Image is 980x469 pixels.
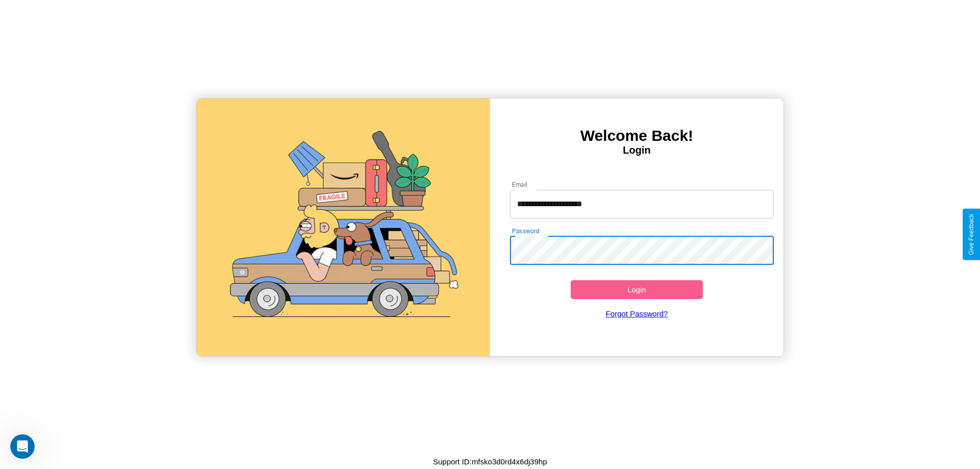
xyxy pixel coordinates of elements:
[505,299,769,328] a: Forgot Password?
[968,214,975,255] div: Give Feedback
[490,144,783,156] h4: Login
[571,280,703,299] button: Login
[197,98,490,356] img: gif
[10,434,35,459] iframe: Intercom live chat
[512,180,528,189] label: Email
[512,227,539,235] label: Password
[433,455,547,468] p: Support ID: mfsko3d0rd4x6dj39hp
[490,127,783,144] h3: Welcome Back!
